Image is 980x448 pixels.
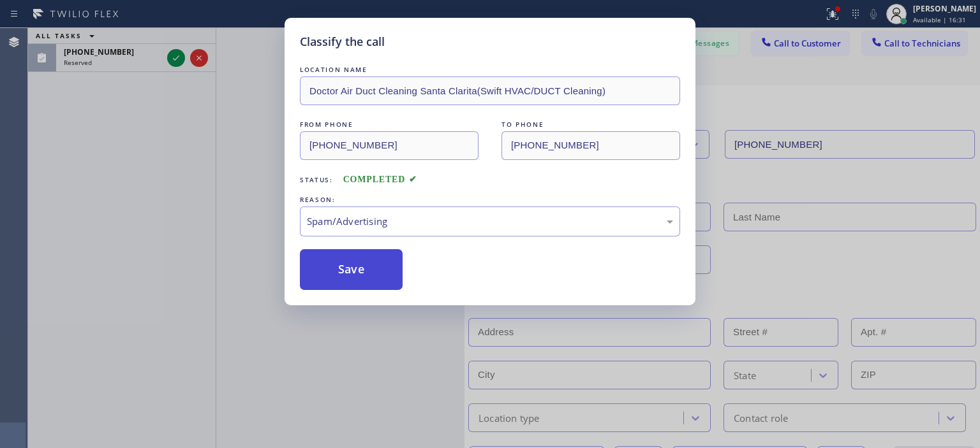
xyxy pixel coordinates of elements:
h5: Classify the call [300,33,385,50]
div: TO PHONE [501,118,680,131]
input: From phone [300,131,479,160]
span: COMPLETED [343,175,417,184]
div: REASON: [300,193,680,206]
div: FROM PHONE [300,118,479,131]
div: LOCATION NAME [300,63,680,76]
span: Status: [300,175,333,184]
input: To phone [501,131,680,160]
div: Spam/Advertising [307,214,673,229]
button: Save [300,249,403,290]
